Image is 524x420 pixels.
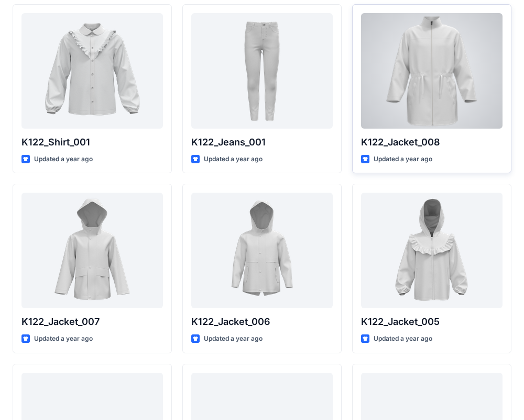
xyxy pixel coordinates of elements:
p: K122_Jacket_006 [191,314,333,329]
a: K122_Jacket_005 [361,193,503,308]
p: K122_Jeans_001 [191,135,333,150]
p: K122_Shirt_001 [21,135,163,150]
p: K122_Jacket_007 [21,314,163,329]
a: K122_Jacket_007 [21,193,163,308]
p: K122_Jacket_005 [361,314,503,329]
a: K122_Jeans_001 [191,13,333,129]
a: K122_Jacket_008 [361,13,503,129]
p: Updated a year ago [34,333,93,344]
p: Updated a year ago [204,333,263,344]
a: K122_Shirt_001 [21,13,163,129]
p: Updated a year ago [374,154,432,165]
p: Updated a year ago [374,333,432,344]
a: K122_Jacket_006 [191,193,333,308]
p: K122_Jacket_008 [361,135,503,150]
p: Updated a year ago [34,154,93,165]
p: Updated a year ago [204,154,263,165]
